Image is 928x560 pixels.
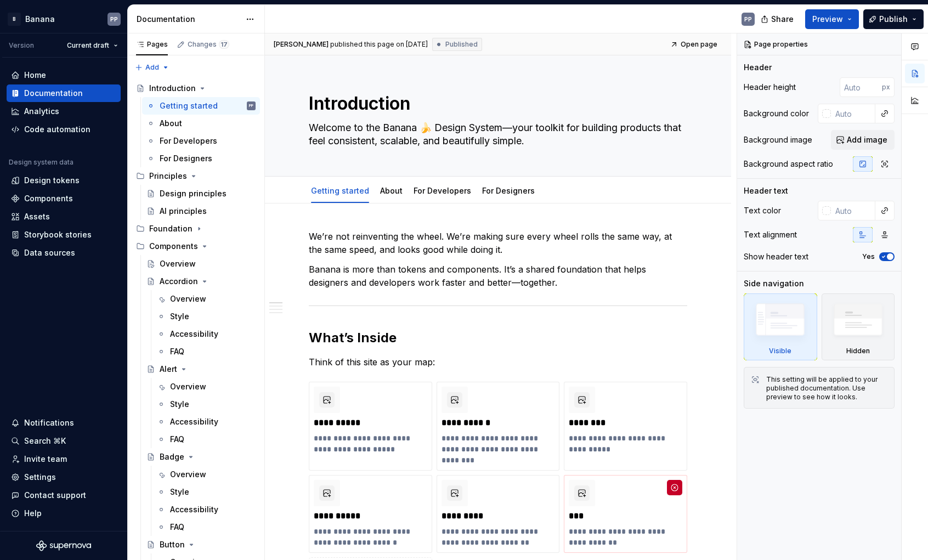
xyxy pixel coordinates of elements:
[160,153,212,164] div: For Designers
[160,135,217,146] div: For Developers
[2,7,125,31] button: BBananaPP
[744,251,808,262] div: Show header text
[744,293,817,360] div: Visible
[769,347,791,355] div: Visible
[170,311,189,322] div: Style
[145,63,159,72] span: Add
[9,41,34,50] div: Version
[142,536,260,553] a: Button
[160,539,185,550] div: Button
[132,220,260,237] div: Foundation
[7,487,121,504] button: Contact support
[482,186,535,195] a: For Designers
[170,522,184,533] div: FAQ
[170,329,218,340] div: Accessibility
[805,9,859,29] button: Preview
[249,100,253,111] div: PP
[744,205,781,216] div: Text color
[7,432,121,450] button: Search ⌘K
[744,15,752,24] div: PP
[160,188,227,199] div: Design principles
[36,540,91,551] svg: Supernova Logo
[831,201,875,220] input: Auto
[152,378,260,395] a: Overview
[132,167,260,185] div: Principles
[149,223,193,234] div: Foundation
[152,466,260,483] a: Overview
[132,237,260,255] div: Components
[188,40,229,49] div: Changes
[822,293,895,360] div: Hidden
[24,106,59,117] div: Analytics
[831,104,875,123] input: Auto
[219,40,229,49] span: 17
[24,88,83,99] div: Documentation
[152,501,260,518] a: Accessibility
[24,472,56,483] div: Settings
[142,448,260,466] a: Badge
[309,355,687,369] p: Think of this site as your map:
[152,290,260,308] a: Overview
[142,132,260,150] a: For Developers
[24,229,92,240] div: Storybook stories
[152,413,260,431] a: Accessibility
[160,276,198,287] div: Accordion
[24,435,66,446] div: Search ⌘K
[24,508,42,519] div: Help
[766,375,887,401] div: This setting will be applied to your published documentation. Use preview to see how it looks.
[831,130,895,150] button: Add image
[311,186,369,195] a: Getting started
[142,360,260,378] a: Alert
[170,381,206,392] div: Overview
[863,9,924,29] button: Publish
[152,308,260,325] a: Style
[62,38,123,53] button: Current draft
[142,150,260,167] a: For Designers
[847,134,887,145] span: Add image
[309,329,687,347] h2: What’s Inside
[24,211,50,222] div: Assets
[152,483,260,501] a: Style
[478,179,539,202] div: For Designers
[862,252,875,261] label: Yes
[7,172,121,189] a: Design tokens
[445,40,478,49] span: Published
[24,175,80,186] div: Design tokens
[744,108,809,119] div: Background color
[744,185,788,196] div: Header text
[160,364,177,375] div: Alert
[137,14,240,25] div: Documentation
[9,158,73,167] div: Design system data
[274,40,329,49] span: [PERSON_NAME]
[771,14,794,25] span: Share
[24,417,74,428] div: Notifications
[152,343,260,360] a: FAQ
[170,487,189,497] div: Style
[152,325,260,343] a: Accessibility
[7,208,121,225] a: Assets
[7,414,121,432] button: Notifications
[25,14,55,25] div: Banana
[744,134,812,145] div: Background image
[7,450,121,468] a: Invite team
[142,273,260,290] a: Accordion
[152,431,260,448] a: FAQ
[744,82,796,93] div: Header height
[152,518,260,536] a: FAQ
[7,121,121,138] a: Code automation
[24,193,73,204] div: Components
[149,241,198,252] div: Components
[170,346,184,357] div: FAQ
[142,202,260,220] a: AI principles
[744,278,804,289] div: Side navigation
[879,14,908,25] span: Publish
[142,185,260,202] a: Design principles
[170,469,206,480] div: Overview
[132,80,260,97] a: Introduction
[142,255,260,273] a: Overview
[160,451,184,462] div: Badge
[149,83,196,94] div: Introduction
[149,171,187,182] div: Principles
[755,9,801,29] button: Share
